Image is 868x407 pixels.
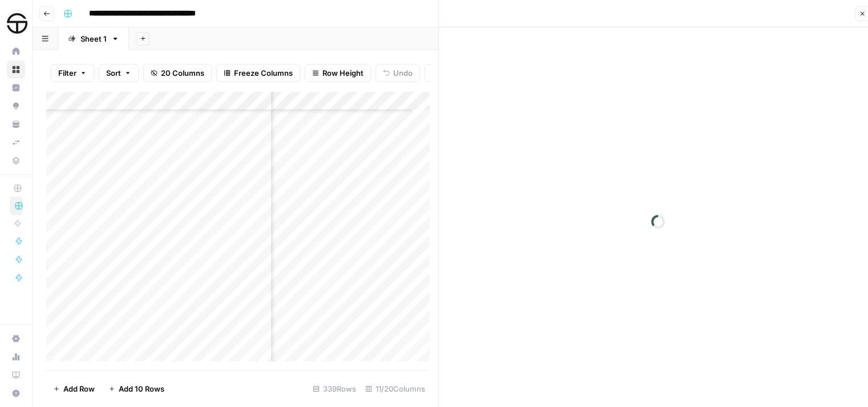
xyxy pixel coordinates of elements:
[7,115,25,133] a: Your Data
[7,79,25,97] a: Insights
[161,67,204,79] span: 20 Columns
[7,152,25,170] a: Data Library
[7,60,25,79] a: Browse
[7,97,25,115] a: Opportunities
[361,380,430,398] div: 11/20 Columns
[63,383,95,394] span: Add Row
[393,67,413,79] span: Undo
[58,27,129,50] a: Sheet 1
[376,64,420,82] button: Undo
[106,67,121,79] span: Sort
[46,380,102,398] button: Add Row
[99,64,139,82] button: Sort
[7,42,25,60] a: Home
[7,329,25,348] a: Settings
[7,13,27,34] img: SimpleTire Logo
[7,366,25,384] a: Learning Hub
[119,383,164,394] span: Add 10 Rows
[80,33,107,44] div: Sheet 1
[234,67,293,79] span: Freeze Columns
[51,64,94,82] button: Filter
[102,380,171,398] button: Add 10 Rows
[7,133,25,152] a: Syncs
[7,384,25,402] button: Help + Support
[143,64,212,82] button: 20 Columns
[322,67,364,79] span: Row Height
[216,64,300,82] button: Freeze Columns
[58,67,76,79] span: Filter
[305,64,371,82] button: Row Height
[308,380,361,398] div: 339 Rows
[7,9,25,38] button: Workspace: SimpleTire
[7,348,25,366] a: Usage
